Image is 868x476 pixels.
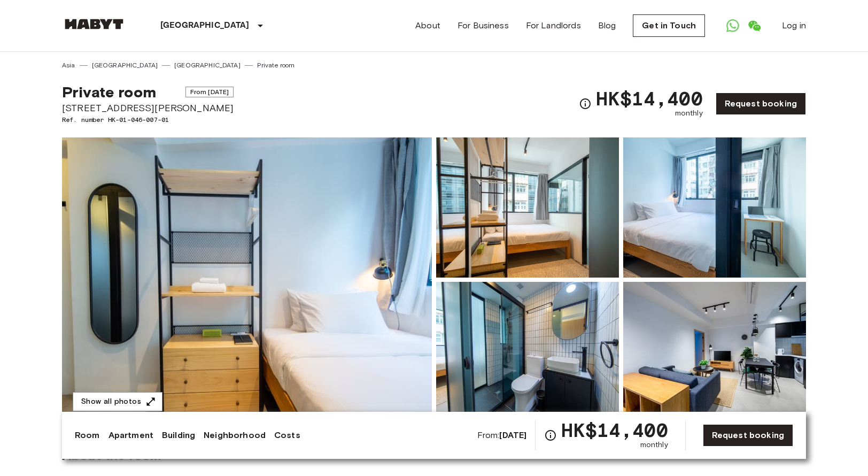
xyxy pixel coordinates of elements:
span: From [DATE] [185,87,234,97]
a: Open WhatsApp [722,15,743,36]
span: Private room [62,83,156,101]
a: About [415,19,440,32]
a: Costs [274,429,300,442]
a: [GEOGRAPHIC_DATA] [92,60,158,70]
a: Log in [782,19,806,32]
span: Ref. number HK-01-046-007-01 [62,115,234,125]
img: Picture of unit HK-01-046-007-01 [436,282,619,422]
a: Get in Touch [633,14,705,37]
a: Open WeChat [743,15,765,36]
button: Show all photos [73,392,162,412]
a: Request booking [716,93,806,115]
svg: Check cost overview for full price breakdown. Please note that discounts apply to new joiners onl... [579,97,592,110]
a: Private room [257,60,295,70]
a: For Business [458,19,509,32]
a: Building [162,429,195,442]
span: [STREET_ADDRESS][PERSON_NAME] [62,101,234,115]
img: Marketing picture of unit HK-01-046-007-01 [62,137,432,422]
a: For Landlords [526,19,581,32]
img: Picture of unit HK-01-046-007-01 [623,137,806,278]
span: From: [477,429,527,441]
a: Neighborhood [204,429,266,442]
span: HK$14,400 [596,89,702,108]
a: [GEOGRAPHIC_DATA] [174,60,241,70]
span: HK$14,400 [561,420,668,440]
span: monthly [640,440,668,450]
span: monthly [675,108,703,119]
img: Picture of unit HK-01-046-007-01 [623,282,806,422]
a: Asia [62,60,75,70]
a: Blog [598,19,616,32]
img: Picture of unit HK-01-046-007-01 [436,137,619,278]
a: Request booking [703,424,793,447]
img: Habyt [62,19,126,29]
a: Room [75,429,100,442]
svg: Check cost overview for full price breakdown. Please note that discounts apply to new joiners onl... [544,429,557,442]
a: Apartment [108,429,153,442]
b: [DATE] [499,430,526,440]
p: [GEOGRAPHIC_DATA] [160,19,250,32]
